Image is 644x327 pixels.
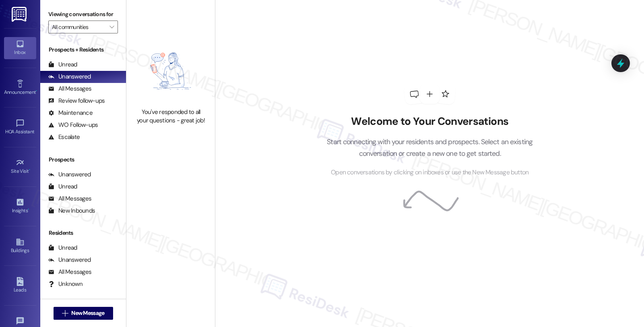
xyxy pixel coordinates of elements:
[48,268,91,276] div: All Messages
[4,275,36,296] a: Leads
[109,24,114,30] i: 
[48,170,91,179] div: Unanswered
[28,207,29,212] span: •
[135,108,206,125] div: You've responded to all your questions - great job!
[4,156,36,178] a: Site Visit •
[48,133,80,141] div: Escalate
[12,7,28,22] img: ResiDesk Logo
[48,121,98,129] div: WO Follow-ups
[54,307,113,320] button: New Message
[315,136,545,159] p: Start connecting with your residents and prospects. Select an existing conversation or create a n...
[36,88,37,94] span: •
[40,155,126,164] div: Prospects
[135,38,206,103] img: empty-state
[52,21,105,33] input: All communities
[48,195,91,203] div: All Messages
[331,168,528,178] span: Open conversations by clicking on inboxes or use the New Message button
[4,37,36,59] a: Inbox
[48,60,77,69] div: Unread
[48,72,91,81] div: Unanswered
[40,229,126,237] div: Residents
[4,195,36,217] a: Insights •
[48,85,91,93] div: All Messages
[48,97,105,105] div: Review follow-ups
[48,109,93,117] div: Maintenance
[62,310,68,317] i: 
[40,46,126,54] div: Prospects + Residents
[71,309,104,317] span: New Message
[48,280,83,288] div: Unknown
[4,116,36,138] a: HOA Assistant
[48,182,77,191] div: Unread
[48,207,95,215] div: New Inbounds
[29,167,30,173] span: •
[4,235,36,257] a: Buildings
[315,115,545,128] h2: Welcome to Your Conversations
[48,8,118,21] label: Viewing conversations for
[48,256,91,264] div: Unanswered
[48,244,77,252] div: Unread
